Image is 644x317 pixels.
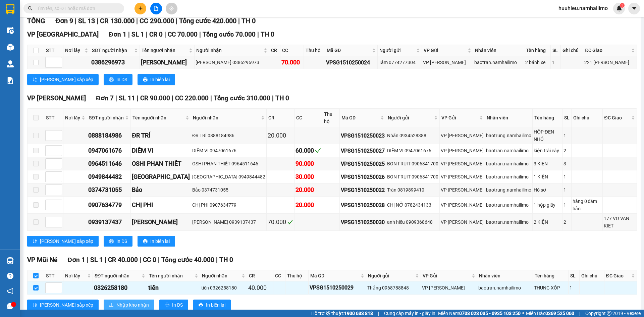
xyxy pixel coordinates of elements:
[131,170,191,183] td: THÁI HÒA
[563,186,570,194] div: 1
[88,217,129,227] div: 0939137437
[441,132,484,139] div: VP [PERSON_NAME]
[87,157,131,170] td: 0964511646
[150,237,170,245] span: In biên lai
[92,47,132,54] span: SĐT người nhận
[192,218,265,226] div: [PERSON_NAME] 0939137437
[115,94,117,102] span: |
[275,94,289,102] span: TH 0
[296,172,321,181] div: 30.000
[67,256,85,264] span: Đơn 1
[387,147,438,154] div: DIỄM VI 0947061676
[116,301,149,309] span: Nhập kho nhận
[569,270,580,281] th: SL
[201,284,246,292] div: tiến 0326258180
[340,197,386,214] td: VPSG1510250028
[116,237,127,245] span: In DS
[459,311,521,316] strong: 0708 023 035 - 0935 103 250
[109,303,114,308] span: download
[44,109,63,127] th: STT
[40,237,93,245] span: [PERSON_NAME] sắp xếp
[388,114,433,121] span: Người gửi
[65,272,86,279] span: Nơi lấy
[387,160,438,167] div: BON FRUIT 0906341700
[552,59,560,66] div: 1
[132,217,190,227] div: [PERSON_NAME]
[341,114,379,121] span: Mã GD
[563,132,570,139] div: 1
[379,59,421,66] div: Tâm 0774277304
[166,3,177,14] button: aim
[440,144,485,157] td: VP Phạm Ngũ Lão
[486,147,531,154] div: baotran.namhailimo
[7,303,13,309] span: message
[344,311,373,316] strong: 1900 633 818
[159,300,188,310] button: printerIn DS
[526,310,574,317] span: Miền Bắc
[27,256,57,264] span: VP Mũi Né
[147,281,200,295] td: tiến
[87,183,131,197] td: 0374731055
[440,170,485,183] td: VP Phạm Ngũ Lão
[27,74,99,85] button: sort-ascending[PERSON_NAME] sắp xếp
[94,283,146,293] div: 0326258180
[142,47,187,54] span: Tên người nhận
[315,148,321,154] span: check
[387,173,438,180] div: BON FRUIT 0906341700
[606,272,630,279] span: ĐC Giao
[65,47,83,54] span: Nơi lấy
[486,160,531,167] div: baotran.namhailimo
[78,17,95,25] span: SL 13
[7,27,14,34] img: warehouse-icon
[140,256,141,264] span: |
[486,173,531,180] div: baotran.namhailimo
[341,218,385,226] div: VPSG1510250030
[65,114,80,121] span: Nơi lấy
[441,173,484,180] div: VP [PERSON_NAME]
[341,147,385,155] div: VPSG1510250027
[533,270,569,281] th: Tên hàng
[87,214,131,231] td: 0939137437
[143,256,156,264] span: CC 0
[199,303,203,308] span: printer
[104,236,132,247] button: printerIn DS
[534,218,561,226] div: 2 KIỆN
[440,127,485,144] td: VP Phạm Ngũ Lão
[440,197,485,214] td: VP Phạm Ngũ Lão
[28,6,33,11] span: search
[132,131,190,140] div: ĐR TRÍ
[261,31,274,38] span: TH 0
[621,3,623,8] span: 1
[87,170,131,183] td: 0949844482
[545,311,574,316] strong: 0369 525 060
[132,114,184,121] span: Tên người nhận
[148,283,199,293] div: tiến
[341,186,385,194] div: VPSG1510250022
[55,17,73,25] span: Đơn 9
[131,127,191,144] td: ĐR TRÍ
[88,200,129,210] div: 0907634779
[341,173,385,181] div: VPSG1510250026
[340,183,386,197] td: VPSG1510250022
[248,283,272,293] div: 40.000
[135,3,146,14] button: plus
[486,132,531,139] div: baotrung.namhailimo
[340,144,386,157] td: VPSG1510250027
[326,58,376,67] div: VPSG1510250024
[172,94,173,102] span: |
[203,31,256,38] span: Tổng cước 70.000
[423,59,472,66] div: VP [PERSON_NAME]
[40,301,93,309] span: [PERSON_NAME] sắp xếp
[440,183,485,197] td: VP Phạm Ngũ Lão
[105,256,106,264] span: |
[131,197,191,214] td: CHỊ PHI
[150,76,170,83] span: In biên lai
[132,185,190,195] div: Bảo
[131,183,191,197] td: Bảo
[387,201,438,209] div: CHỊ NỞ 0782434133
[563,147,570,154] div: 2
[90,56,140,69] td: 0386296973
[100,17,135,25] span: CR 130.000
[87,197,131,214] td: 0907634779
[296,146,321,155] div: 60.000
